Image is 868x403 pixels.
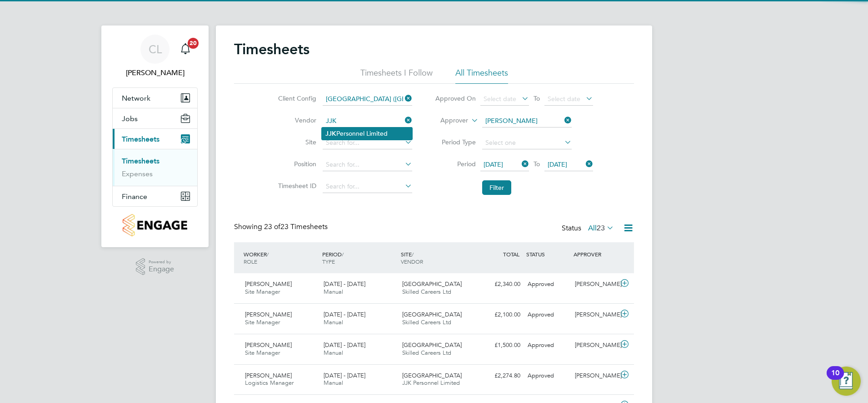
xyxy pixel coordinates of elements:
[322,128,412,140] li: Personnel Limited
[524,307,571,322] div: Approved
[113,186,197,206] button: Finance
[101,26,209,247] nav: Main navigation
[122,94,150,102] span: Network
[435,138,476,146] label: Period Type
[122,114,138,123] span: Jobs
[477,338,524,353] div: £1,500.00
[571,246,619,262] div: APPROVER
[435,160,476,168] label: Period
[241,246,320,270] div: WORKER
[323,137,412,149] input: Search for...
[323,180,412,193] input: Search for...
[112,214,198,236] a: Go to home page
[122,192,147,201] span: Finance
[588,224,614,233] label: All
[482,115,572,128] input: Search for...
[455,67,508,84] li: All Timesheets
[402,318,451,326] span: Skilled Careers Ltd
[832,367,861,396] button: Open Resource Center, 10 new notifications
[324,280,365,288] span: [DATE] - [DATE]
[323,115,412,128] input: Search for...
[831,373,839,385] div: 10
[267,250,269,258] span: /
[323,158,412,171] input: Search for...
[571,277,619,292] div: [PERSON_NAME]
[482,137,572,149] input: Select one
[484,95,516,103] span: Select date
[402,341,462,349] span: [GEOGRAPHIC_DATA]
[245,311,292,318] span: [PERSON_NAME]
[360,67,433,84] li: Timesheets I Follow
[484,160,503,168] span: [DATE]
[548,95,580,103] span: Select date
[322,258,335,265] span: TYPE
[234,222,329,232] div: Showing
[503,250,519,258] span: TOTAL
[323,93,412,106] input: Search for...
[531,92,543,104] span: To
[245,341,292,349] span: [PERSON_NAME]
[399,246,477,270] div: SITE
[264,222,280,231] span: 23 of
[275,138,316,146] label: Site
[342,250,344,258] span: /
[188,38,199,49] span: 20
[149,265,174,273] span: Engage
[176,35,195,64] a: 20
[324,288,343,296] span: Manual
[112,35,198,78] a: CL[PERSON_NAME]
[275,160,316,168] label: Position
[562,222,616,235] div: Status
[325,130,336,138] b: JJK
[324,318,343,326] span: Manual
[324,341,365,349] span: [DATE] - [DATE]
[234,40,309,58] h2: Timesheets
[402,349,451,357] span: Skilled Careers Ltd
[122,135,160,143] span: Timesheets
[136,258,175,275] a: Powered byEngage
[275,182,316,190] label: Timesheet ID
[524,368,571,383] div: Approved
[324,349,343,357] span: Manual
[113,129,197,149] button: Timesheets
[245,372,292,379] span: [PERSON_NAME]
[113,149,197,186] div: Timesheets
[245,349,280,357] span: Site Manager
[320,246,399,270] div: PERIOD
[112,67,198,78] span: Chay Lee-Wo
[245,288,280,296] span: Site Manager
[477,307,524,322] div: £2,100.00
[113,88,197,108] button: Network
[531,158,543,170] span: To
[597,224,605,233] span: 23
[123,214,187,236] img: countryside-properties-logo-retina.png
[275,116,316,124] label: Vendor
[264,222,328,231] span: 23 Timesheets
[402,280,462,288] span: [GEOGRAPHIC_DATA]
[324,372,365,379] span: [DATE] - [DATE]
[482,180,511,195] button: Filter
[402,311,462,318] span: [GEOGRAPHIC_DATA]
[244,258,257,265] span: ROLE
[245,318,280,326] span: Site Manager
[477,368,524,383] div: £2,274.80
[412,250,414,258] span: /
[571,338,619,353] div: [PERSON_NAME]
[435,94,476,102] label: Approved On
[324,311,365,318] span: [DATE] - [DATE]
[245,280,292,288] span: [PERSON_NAME]
[149,258,174,266] span: Powered by
[122,157,160,165] a: Timesheets
[427,116,468,125] label: Approver
[113,108,197,128] button: Jobs
[524,246,571,262] div: STATUS
[275,94,316,102] label: Client Config
[402,372,462,379] span: [GEOGRAPHIC_DATA]
[524,277,571,292] div: Approved
[245,379,294,387] span: Logistics Manager
[149,43,162,55] span: CL
[122,169,153,178] a: Expenses
[548,160,567,168] span: [DATE]
[402,379,460,387] span: JJK Personnel Limited
[401,258,423,265] span: VENDOR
